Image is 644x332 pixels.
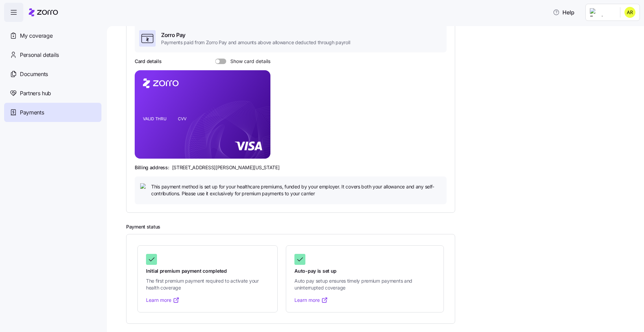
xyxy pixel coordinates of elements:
[146,297,180,304] a: Learn more
[4,103,101,122] a: Payments
[4,45,101,64] a: Personal details
[553,8,574,16] span: Help
[20,89,51,98] span: Partners hub
[294,297,328,304] a: Learn more
[624,7,635,18] img: 4412f565275a831180b0dd5989dbd203
[4,84,101,103] a: Partners hub
[151,183,441,197] span: This payment method is set up for your healthcare premiums, funded by your employer. It covers bo...
[20,108,44,117] span: Payments
[135,58,162,65] h3: Card details
[4,64,101,84] a: Documents
[143,116,167,121] tspan: VALID THRU
[146,268,269,274] span: Initial premium payment completed
[20,32,52,40] span: My coverage
[161,39,350,46] span: Payments paid from Zorro Pay and amounts above allowance deducted through payroll
[547,5,580,19] button: Help
[172,164,280,171] span: [STREET_ADDRESS][PERSON_NAME][US_STATE]
[161,31,350,39] span: Zorro Pay
[146,278,269,292] span: The first premium payment required to activate your health coverage
[294,268,435,274] span: Auto-pay is set up
[4,26,101,45] a: My coverage
[178,116,186,121] tspan: CVV
[226,59,270,64] span: Show card details
[590,8,615,16] img: Employer logo
[126,224,634,230] h2: Payment status
[20,51,59,59] span: Personal details
[140,183,148,192] img: icon bulb
[20,70,48,78] span: Documents
[294,278,435,292] span: Auto pay setup ensures timely premium payments and uninterrupted coverage
[135,164,169,171] span: Billing address:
